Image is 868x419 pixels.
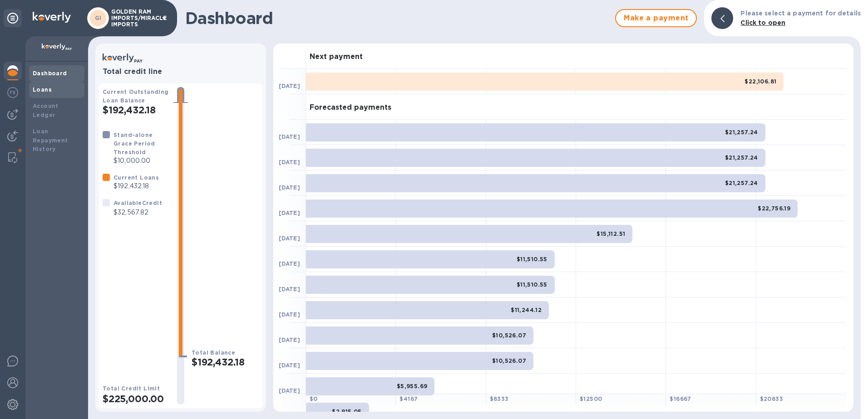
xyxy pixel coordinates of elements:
b: $21,257.24 [725,180,758,186]
b: $22,756.19 [758,205,790,212]
b: Current Outstanding Loan Balance [103,88,169,104]
b: Loans [33,86,52,93]
b: Stand-alone Grace Period Threshold [113,132,155,156]
b: $11,510.55 [517,281,547,288]
b: Loan Repayment History [33,128,68,153]
b: [DATE] [279,133,300,140]
h3: Total credit line [103,68,259,76]
b: $ 12500 [580,395,602,402]
b: [DATE] [279,159,300,166]
b: $ 20833 [760,395,783,402]
b: [DATE] [279,184,300,191]
b: $ 0 [310,395,318,402]
b: Click to open [740,19,785,26]
b: [DATE] [279,235,300,242]
p: $10,000.00 [113,156,170,166]
div: Unpin categories [4,9,22,27]
span: Make a payment [623,13,689,24]
b: $5,955.69 [397,383,428,390]
h2: $225,000.00 [103,393,170,404]
b: [DATE] [279,209,300,216]
b: [DATE] [279,260,300,267]
b: $11,510.55 [517,256,547,263]
b: $10,526.07 [492,357,526,364]
b: [DATE] [279,387,300,394]
b: $ 16667 [670,395,691,402]
b: Please select a payment for details [740,10,861,17]
h3: Next payment [310,53,363,61]
b: Total Balance [192,349,235,356]
b: Current Loans [113,174,159,181]
b: $21,257.24 [725,154,758,161]
h3: Forecasted payments [310,103,391,112]
b: $10,526.07 [492,332,526,339]
img: Foreign exchange [7,87,18,98]
h1: Dashboard [185,9,611,28]
b: $22,106.81 [745,78,776,85]
b: [DATE] [279,286,300,292]
b: $2,915.05 [332,408,362,415]
b: Total Credit Limit [103,385,160,392]
b: [DATE] [279,336,300,343]
b: $15,112.51 [597,230,625,237]
img: Logo [33,12,71,23]
b: Dashboard [33,70,67,77]
b: $ 4167 [399,395,418,402]
p: $32,567.82 [113,208,162,217]
b: $21,257.24 [725,129,758,136]
b: $11,244.12 [511,307,542,313]
h2: $192,432.18 [103,104,170,116]
h2: $192,432.18 [192,356,259,368]
button: Make a payment [615,9,697,27]
p: $192,432.18 [113,181,159,191]
b: [DATE] [279,362,300,369]
b: $ 8333 [490,395,509,402]
p: GOLDEN RAM IMPORTS/MIRACLE IMPORTS [111,9,157,28]
b: Account Ledger [33,102,59,118]
b: [DATE] [279,83,300,89]
b: [DATE] [279,311,300,318]
b: Available Credit [113,200,162,206]
b: GI [95,15,102,21]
